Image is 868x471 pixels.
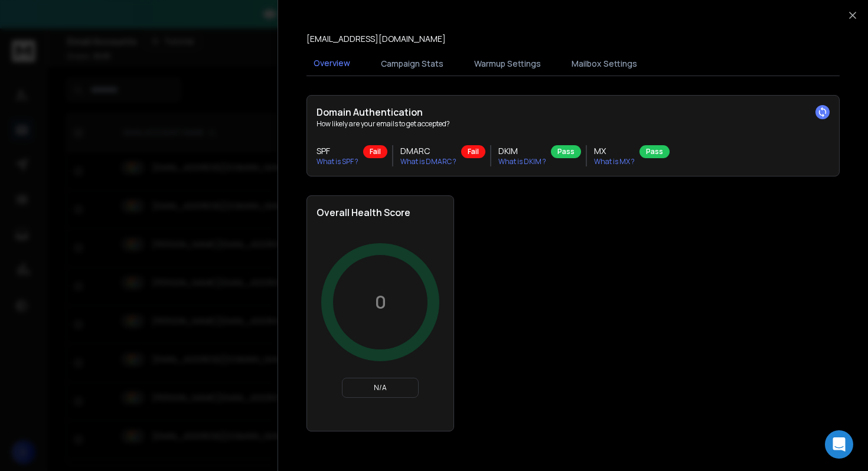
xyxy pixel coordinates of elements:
button: Campaign Stats [374,51,451,77]
h3: MX [594,145,635,157]
button: Overview [306,50,357,77]
div: Pass [551,145,581,158]
div: Fail [461,145,485,158]
h2: Domain Authentication [316,105,830,119]
p: What is MX ? [594,157,635,166]
p: What is SPF ? [316,157,358,166]
p: What is DMARC ? [400,157,456,166]
p: [EMAIL_ADDRESS][DOMAIN_NAME] [306,33,446,45]
h3: DMARC [400,145,456,157]
div: Open Intercom Messenger [825,430,853,459]
h2: Overall Health Score [316,205,444,220]
button: Warmup Settings [467,51,548,77]
h3: SPF [316,145,358,157]
p: What is DKIM ? [498,157,546,166]
div: Pass [639,145,670,158]
p: 0 [375,292,386,313]
p: How likely are your emails to get accepted? [316,119,830,129]
button: Mailbox Settings [564,51,644,77]
h3: DKIM [498,145,546,157]
div: Fail [363,145,387,158]
p: N/A [347,383,413,392]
